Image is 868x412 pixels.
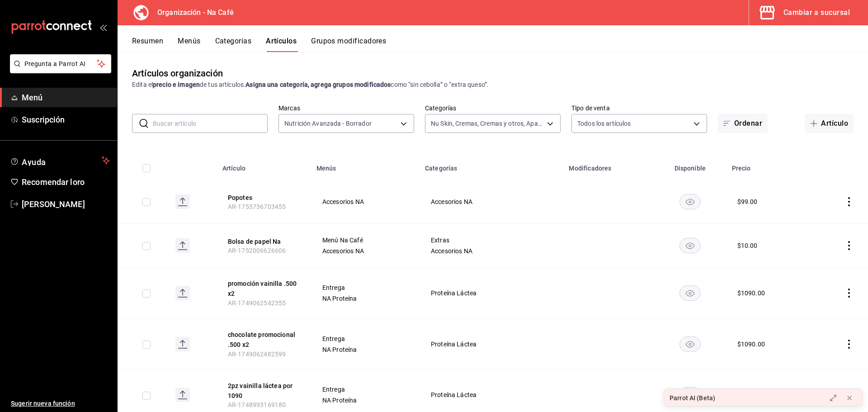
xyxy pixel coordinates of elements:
button: disponibilidad-producto [679,387,701,403]
button: disponibilidad-producto [679,336,701,352]
font: Ordenar [734,119,762,128]
font: Grupos modificadores [311,37,386,45]
button: Artículo [805,114,854,133]
input: Buscar artículo [153,114,268,133]
font: AR-1749062482599 [228,350,286,358]
a: Pregunta a Parrot AI [6,66,111,75]
button: comportamiento [844,289,854,298]
button: Pregunta a Parrot AI [10,54,111,73]
font: AR-1752006626606 [228,247,286,254]
font: NA Proteína [322,295,357,302]
button: disponibilidad-producto [679,194,701,209]
button: editar-ubicación-del-producto [228,330,300,350]
font: Asigna una categoría, agrega grupos modificados [245,81,391,88]
font: Recomendar loro [22,177,85,187]
font: Accesorios NA [322,198,364,205]
font: AR-1748993169180 [228,401,286,408]
font: Menú Na Café [322,237,363,244]
font: Resumen [132,37,163,45]
font: Bolsa de papel Na [228,238,281,245]
font: Todos los artículos [577,120,631,127]
font: Entrega [322,386,345,393]
font: promoción vainilla .500 x2 [228,280,297,298]
font: $ [737,242,741,249]
font: como “sin cebolla” o “extra queso”. [391,81,489,88]
font: Menús [178,37,200,45]
button: editar-ubicación-del-producto [228,279,300,298]
font: Pregunta a Parrot AI [24,60,86,67]
font: Parrot AI (Beta) [670,394,715,402]
font: Extras [431,237,449,244]
button: comportamiento [844,241,854,250]
button: Ordenar [718,114,768,133]
button: disponibilidad-producto [679,285,701,301]
font: de tus artículos. [200,81,245,88]
font: AR-1753736703455 [228,203,286,210]
font: Disponible [675,165,706,172]
font: Organización - Na Café [157,8,234,17]
button: comportamiento [844,197,854,206]
font: 10.00 [741,242,758,249]
font: Accesorios NA [431,198,472,205]
font: Tipo de venta [571,104,610,111]
button: editar-ubicación-del-producto [228,192,300,202]
font: precio e imagen [153,81,200,88]
button: editar-ubicación-del-producto [228,236,300,246]
font: Accesorios NA [322,247,364,255]
font: Menús [316,165,336,172]
font: AR-1749062542355 [228,299,286,307]
font: Entrega [322,335,345,342]
font: [PERSON_NAME] [22,199,85,209]
font: Artículo [821,119,848,128]
font: Categorías [425,104,456,111]
font: chocolate promocional .500 x2 [228,331,295,349]
button: editar-ubicación-del-producto [228,381,300,401]
font: Proteína Láctea [431,341,476,348]
font: Cambiar a sucursal [783,8,850,17]
font: Nutrición Avanzada - Borrador [284,120,372,127]
font: Sugerir nueva función [11,400,75,407]
font: $ [737,341,741,348]
button: disponibilidad-producto [679,238,701,253]
font: NA Proteína [322,397,357,404]
button: comportamiento [844,340,854,349]
font: Menú [22,93,43,102]
font: Categorías [425,165,458,172]
font: Accesorios NA [431,247,472,255]
font: $ [737,289,741,297]
font: 2pz vainilla láctea por 1090 [228,382,292,399]
font: Suscripción [22,115,65,124]
font: Edita el [132,81,153,88]
font: Artículos [266,37,297,45]
font: Popotes [228,194,252,201]
font: 1090.00 [741,289,765,297]
font: Proteína Láctea [431,391,476,398]
font: Artículos organización [132,68,223,79]
font: Artículo [222,165,245,172]
font: $ [737,198,741,205]
font: Modificadores [569,165,611,172]
font: 99.00 [741,198,758,205]
font: Marcas [278,104,300,111]
font: Categorías [215,37,252,45]
font: Ayuda [22,157,46,167]
font: NA Proteína [322,346,357,353]
font: Precio [732,165,751,172]
div: pestañas de navegación [132,36,868,52]
font: 1090.00 [741,341,765,348]
font: Entrega [322,284,345,291]
button: abrir_cajón_menú [99,24,107,31]
font: Proteína Láctea [431,289,476,297]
